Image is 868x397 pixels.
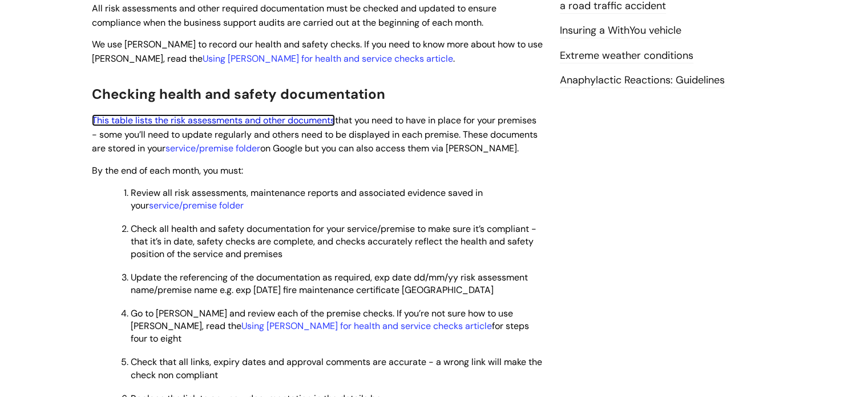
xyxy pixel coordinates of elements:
[131,187,483,211] span: Review all risk assessments, maintenance reports and associated evidence saved in your
[92,38,543,65] span: We use [PERSON_NAME] to record our health and safety checks. If you need to know more about how t...
[241,320,492,332] a: Using [PERSON_NAME] for health and service checks article
[92,165,243,177] span: By the end of each month, you must:
[560,49,693,63] a: Extreme weather conditions
[149,199,244,211] a: service/premise folder
[131,271,528,296] span: Update the referencing of the documentation as required, exp date dd/mm/yy risk assessment name/p...
[131,223,536,260] span: Check all health and safety documentation for your service/premise to make sure it’s compliant - ...
[560,23,681,38] a: Insuring a WithYou vehicle
[92,2,496,29] span: All risk assessments and other required documentation must be checked and updated to ensure compl...
[560,73,725,88] a: Anaphylactic Reactions: Guidelines
[131,307,529,344] span: Go to [PERSON_NAME] and review each of the premise checks. If you’re not sure how to use [PERSON_...
[92,114,538,155] span: that you need to have in place for your premises - some you’ll need to update regularly and other...
[92,114,335,126] a: This table lists the risk assessments and other documents
[131,356,542,380] span: Check that all links, expiry dates and approval comments are accurate - a wrong link will make th...
[203,53,453,65] a: Using [PERSON_NAME] for health and service checks article
[165,142,260,154] a: service/premise folder
[92,85,385,103] span: Checking health and safety documentation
